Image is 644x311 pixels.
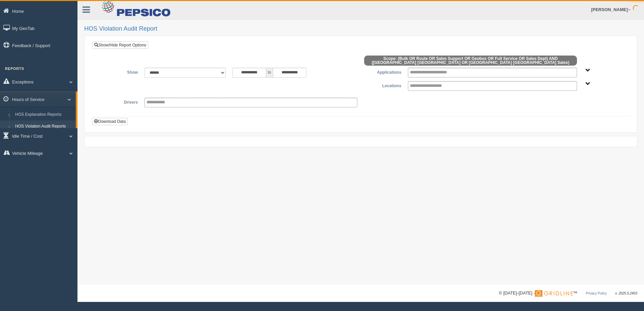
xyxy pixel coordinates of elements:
[92,41,148,49] a: Show/Hide Report Options
[586,291,607,295] a: Privacy Policy
[266,68,273,78] span: to
[92,118,128,125] button: Download Data
[12,109,76,121] a: HOS Explanation Reports
[12,120,76,133] a: HOS Violation Audit Reports
[361,81,405,89] label: Locations
[535,290,573,297] img: Gridline
[615,291,637,295] span: v. 2025.5.2403
[97,98,141,106] label: Drivers
[364,56,577,66] span: Scope: (Bulk OR Route OR Sales Support OR Geobox OR Full Service OR Sales Dept) AND ([GEOGRAPHIC_...
[97,68,141,76] label: Show
[84,26,637,32] h2: HOS Violation Audit Report
[361,68,405,76] label: Applications
[499,290,637,297] div: © [DATE]-[DATE] - ™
